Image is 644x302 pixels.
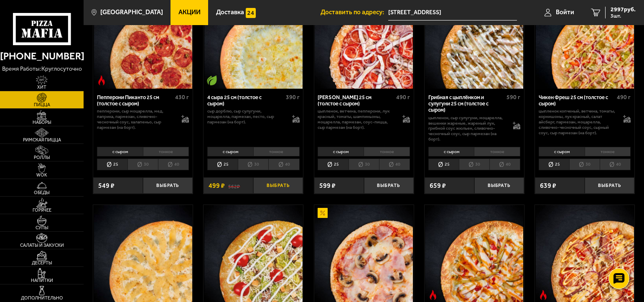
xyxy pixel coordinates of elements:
span: [GEOGRAPHIC_DATA] [100,9,163,15]
li: 30 [569,159,600,170]
span: 3 шт. [611,13,636,18]
span: 499 ₽ [209,182,225,189]
span: Санкт-Петербург, улица Красного Текстильщика, 2 [388,5,517,20]
span: Войти [556,9,574,15]
span: 549 ₽ [98,182,115,189]
li: 30 [238,159,268,170]
img: Острое блюдо [428,290,438,300]
p: цыпленок, ветчина, пепперони, лук красный, томаты, шампиньоны, моцарелла, пармезан, соус-пицца, с... [318,109,396,130]
button: Выбрать [474,177,524,194]
li: 30 [127,159,158,170]
li: 30 [459,159,489,170]
li: с сыром [207,147,253,156]
li: 25 [318,159,348,170]
p: сыр дорблю, сыр сулугуни, моцарелла, пармезан, песто, сыр пармезан (на борт). [207,109,285,125]
button: Выбрать [585,177,634,194]
img: Вегетарианское блюдо [207,75,217,85]
li: тонкое [253,147,300,156]
span: 490 г [396,94,410,101]
span: 490 г [617,94,631,101]
img: Акционный [318,208,328,218]
li: 25 [539,159,569,170]
span: 390 г [286,94,300,101]
div: [PERSON_NAME] 25 см (толстое с сыром) [318,94,394,107]
li: 40 [379,159,410,170]
p: цыпленок копченый, ветчина, томаты, корнишоны, лук красный, салат айсберг, пармезан, моцарелла, с... [539,109,617,136]
button: Выбрать [143,177,193,194]
li: 40 [158,159,189,170]
li: тонкое [585,147,631,156]
span: Доставить по адресу: [321,9,388,15]
li: 40 [268,159,299,170]
s: 562 ₽ [228,182,240,189]
li: с сыром [97,147,143,156]
div: Пепперони Пиканто 25 см (толстое с сыром) [97,94,173,107]
span: 639 ₽ [540,182,556,189]
div: Грибная с цыплёнком и сулугуни 25 см (толстое с сыром) [428,94,505,113]
li: тонкое [143,147,189,156]
span: 659 ₽ [430,182,446,189]
li: 25 [428,159,459,170]
li: 25 [97,159,127,170]
li: 25 [207,159,238,170]
button: Выбрать [253,177,303,194]
li: 40 [489,159,520,170]
span: 590 г [507,94,520,101]
li: тонкое [364,147,410,156]
span: 599 ₽ [319,182,336,189]
div: Чикен Фреш 25 см (толстое с сыром) [539,94,615,107]
img: Острое блюдо [538,290,548,300]
p: пепперони, сыр Моцарелла, мед, паприка, пармезан, сливочно-чесночный соус, халапеньо, сыр пармеза... [97,109,175,130]
li: 30 [349,159,379,170]
span: 430 г [175,94,189,101]
span: 2997 руб. [611,7,636,13]
li: с сыром [539,147,585,156]
img: Острое блюдо [97,75,107,85]
li: с сыром [318,147,364,156]
div: 4 сыра 25 см (толстое с сыром) [207,94,284,107]
span: Доставка [216,9,244,15]
input: Ваш адрес доставки [388,5,517,20]
li: с сыром [428,147,474,156]
span: Акции [178,9,201,15]
button: Выбрать [364,177,414,194]
li: 40 [600,159,631,170]
p: цыпленок, сыр сулугуни, моцарелла, вешенки жареные, жареный лук, грибной соус Жюльен, сливочно-че... [428,115,507,142]
img: 15daf4d41897b9f0e9f617042186c801.svg [246,8,256,18]
li: тонкое [474,147,520,156]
